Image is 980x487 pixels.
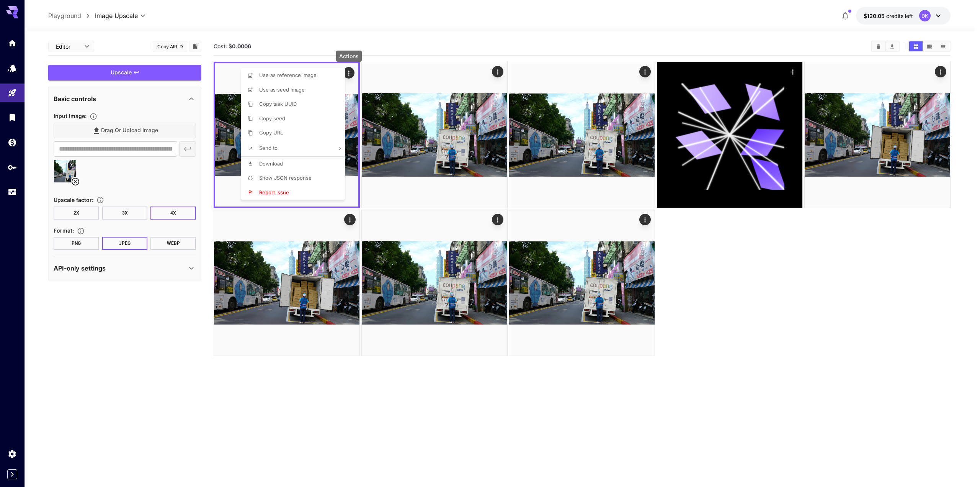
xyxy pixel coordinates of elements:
[259,145,278,151] span: Send to
[259,72,317,78] span: Use as reference image
[259,130,283,136] span: Copy URL
[259,87,305,93] span: Use as seed image
[259,101,297,107] span: Copy task UUID
[259,161,283,167] span: Download
[259,175,312,181] span: Show JSON response
[336,51,362,62] div: Actions
[259,115,285,121] span: Copy seed
[259,189,289,195] span: Report issue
